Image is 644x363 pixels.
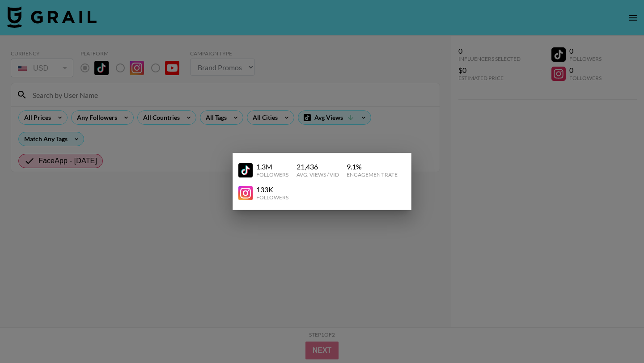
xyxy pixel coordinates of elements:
[256,162,288,171] div: 1.3M
[256,185,288,194] div: 133K
[238,163,253,177] img: YouTube
[256,194,288,201] div: Followers
[238,186,253,200] img: YouTube
[347,171,398,178] div: Engagement Rate
[297,171,339,178] div: Avg. Views / Vid
[297,162,339,171] div: 21,436
[347,162,398,171] div: 9.1 %
[256,171,288,178] div: Followers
